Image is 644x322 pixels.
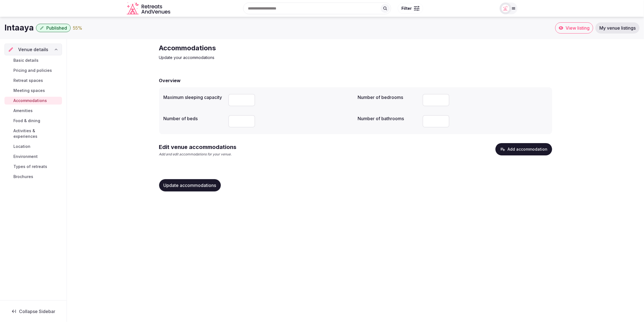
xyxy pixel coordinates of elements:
span: My venue listings [599,25,636,31]
a: View listing [555,22,593,34]
span: Activities & experiences [13,128,60,139]
span: Pricing and policies [13,68,52,73]
span: Basic details [13,58,39,63]
a: Accommodations [4,97,62,105]
label: Number of bedrooms [358,95,418,100]
label: Number of bathrooms [358,116,418,121]
span: Food & dining [13,118,40,124]
span: Collapse Sidebar [19,309,55,314]
svg: Retreats and Venues company logo [127,2,171,15]
span: Amenities [13,108,33,113]
a: Basic details [4,56,62,64]
img: miaceralde [502,4,509,12]
a: Location [4,143,62,150]
a: Pricing and policies [4,67,62,74]
div: 55 % [73,25,82,31]
button: Add accommodation [495,143,552,155]
a: Visit the homepage [127,2,171,15]
button: 55% [73,25,82,31]
a: Brochures [4,173,62,181]
a: Types of retreats [4,163,62,171]
h2: Overview [159,77,181,84]
h2: Accommodations [159,44,347,53]
span: Location [13,144,30,149]
a: Food & dining [4,117,62,125]
span: View listing [566,25,590,31]
label: Number of beds [164,116,224,121]
a: Environment [4,153,62,160]
span: Environment [13,154,38,159]
h1: Intaaya [4,22,34,33]
span: Venue details [18,46,48,53]
span: Retreat spaces [13,78,43,83]
span: Accommodations [13,98,47,103]
a: Amenities [4,107,62,115]
a: Meeting spaces [4,87,62,94]
button: Update accommodations [159,179,221,191]
a: My venue listings [595,22,640,34]
button: Collapse Sidebar [4,305,62,318]
span: Update accommodations [164,183,216,188]
button: Filter [398,3,423,14]
span: Types of retreats [13,164,47,169]
span: Brochures [13,174,33,179]
p: Update your accommodations [159,55,347,60]
p: Add and edit accommodations for your venue. [159,152,237,157]
label: Maximum sleeping capacity [164,95,224,100]
a: Activities & experiences [4,127,62,140]
a: Retreat spaces [4,77,62,84]
span: Meeting spaces [13,88,45,93]
span: Filter [401,6,412,11]
button: Published [36,24,71,32]
h2: Edit venue accommodations [159,143,237,151]
span: Published [46,25,67,31]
